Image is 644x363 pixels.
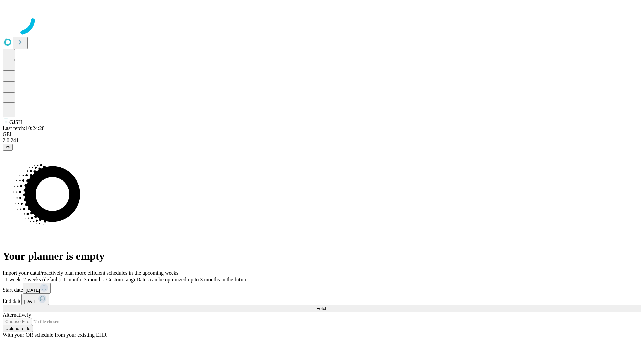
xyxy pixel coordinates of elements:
[3,332,107,338] span: With your OR schedule from your existing EHR
[63,277,81,282] span: 1 month
[3,137,641,144] div: 2.0.241
[3,131,641,137] div: GEI
[3,144,13,151] button: @
[3,270,39,276] span: Import your data
[3,125,45,131] span: Last fetch: 10:24:28
[23,277,61,282] span: 2 weeks (default)
[316,306,327,311] span: Fetch
[21,294,49,305] button: [DATE]
[9,119,22,125] span: GJSH
[23,283,51,294] button: [DATE]
[3,305,641,312] button: Fetch
[3,283,641,294] div: Start date
[3,294,641,305] div: End date
[3,250,641,263] h1: Your planner is empty
[39,270,180,276] span: Proactively plan more efficient schedules in the upcoming weeks.
[106,277,136,282] span: Custom range
[26,288,40,293] span: [DATE]
[5,145,10,150] span: @
[136,277,249,282] span: Dates can be optimized up to 3 months in the future.
[5,277,21,282] span: 1 week
[3,325,33,332] button: Upload a file
[24,299,38,304] span: [DATE]
[84,277,104,282] span: 3 months
[3,312,31,318] span: Alternatively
